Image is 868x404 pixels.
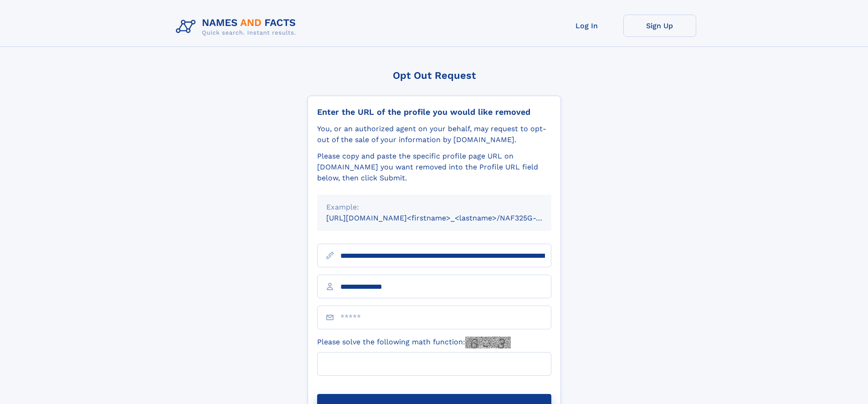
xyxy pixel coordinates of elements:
a: Log In [550,15,623,37]
small: [URL][DOMAIN_NAME]<firstname>_<lastname>/NAF325G-xxxxxxxx [326,214,569,222]
div: Please copy and paste the specific profile page URL on [DOMAIN_NAME] you want removed into the Pr... [317,151,551,184]
img: Logo Names and Facts [172,15,303,39]
div: Enter the URL of the profile you would like removed [317,107,551,117]
div: You, or an authorized agent on your behalf, may request to opt-out of the sale of your informatio... [317,123,551,145]
div: Example: [326,202,542,213]
a: Sign Up [623,15,696,37]
label: Please solve the following math function: [317,337,511,348]
div: Opt Out Request [308,70,561,81]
